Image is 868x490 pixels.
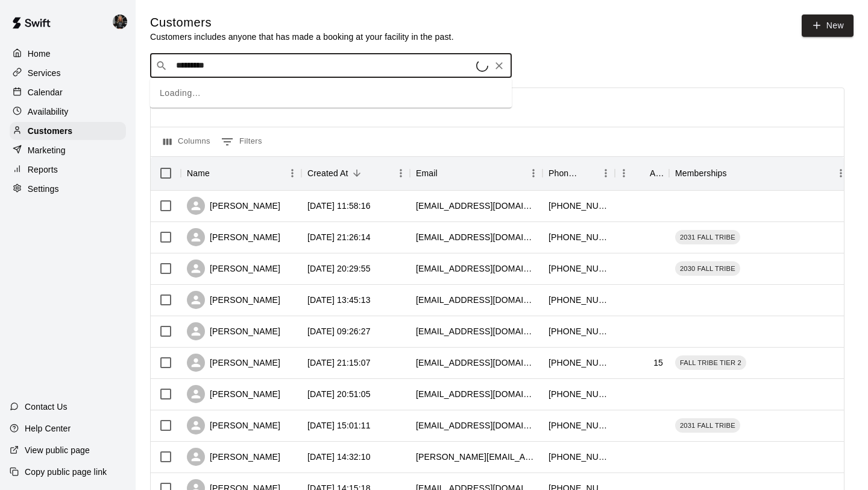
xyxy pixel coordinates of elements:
[210,165,227,182] button: Sort
[675,264,740,273] span: 2030 FALL TRIBE
[416,262,536,275] div: alishamrowland@gmail.com
[549,388,609,400] div: +19735575649
[307,325,371,337] div: 2025-08-11 09:26:27
[25,444,90,456] p: View public page
[10,83,126,101] a: Calendar
[307,294,371,306] div: 2025-08-11 13:45:13
[28,106,69,118] p: Availability
[549,294,609,306] div: +18305566706
[283,164,301,182] button: Menu
[187,291,280,309] div: [PERSON_NAME]
[28,67,61,79] p: Services
[524,164,542,182] button: Menu
[307,357,371,369] div: 2025-08-10 21:15:07
[416,231,536,243] div: smurista@gmail.com
[832,164,850,182] button: Menu
[416,156,438,190] div: Email
[416,200,536,212] div: bbonugli@hotmail.com
[28,144,66,156] p: Marketing
[25,422,71,434] p: Help Center
[150,54,512,78] div: Search customers by name or email
[150,31,454,43] p: Customers includes anyone that has made a booking at your facility in the past.
[187,156,210,190] div: Name
[187,385,280,403] div: [PERSON_NAME]
[549,231,609,243] div: +12144984976
[10,122,126,140] a: Customers
[187,322,280,340] div: [PERSON_NAME]
[650,156,663,190] div: Age
[410,156,542,190] div: Email
[491,57,508,74] button: Clear
[549,325,609,337] div: +12103174458
[307,200,371,212] div: 2025-08-12 11:58:16
[10,180,126,198] a: Settings
[597,164,615,182] button: Menu
[25,401,68,413] p: Contact Us
[675,230,740,244] div: 2031 FALL TRIBE
[181,156,301,190] div: Name
[348,165,365,182] button: Sort
[307,262,371,275] div: 2025-08-11 20:29:55
[10,45,126,63] a: Home
[675,156,727,190] div: Memberships
[187,448,280,466] div: [PERSON_NAME]
[187,354,280,372] div: [PERSON_NAME]
[675,355,746,370] div: FALL TRIBE TIER 2
[307,156,348,190] div: Created At
[633,165,650,182] button: Sort
[549,262,609,275] div: +15018894805
[187,197,280,215] div: [PERSON_NAME]
[549,451,609,463] div: +12816227736
[28,183,59,195] p: Settings
[392,164,410,182] button: Menu
[416,419,536,431] div: anaggieforever@yahoo.com
[150,14,454,31] h5: Customers
[218,132,265,151] button: Show filters
[615,156,669,190] div: Age
[802,14,854,37] a: New
[307,231,371,243] div: 2025-08-11 21:26:14
[28,86,63,98] p: Calendar
[549,200,609,212] div: +12103135798
[28,125,72,137] p: Customers
[187,416,280,434] div: [PERSON_NAME]
[669,156,850,190] div: Memberships
[653,357,663,369] div: 15
[727,165,744,182] button: Sort
[25,466,107,478] p: Copy public page link
[549,419,609,431] div: +12103796284
[110,10,136,34] div: Lauren Acker
[10,103,126,121] a: Availability
[549,357,609,369] div: +18303853996
[615,164,633,182] button: Menu
[675,261,740,276] div: 2030 FALL TRIBE
[10,64,126,82] a: Services
[580,165,597,182] button: Sort
[416,357,536,369] div: nikki1246@hotmail.com
[113,14,127,29] img: Lauren Acker
[416,325,536,337] div: mandi5allen@gmail.com
[416,388,536,400] div: melissa05m@yahoo.com
[549,156,580,190] div: Phone Number
[416,294,536,306] div: jstnwoodlee2011@gmail.com
[307,419,371,431] div: 2025-08-10 15:01:11
[160,132,213,151] button: Select columns
[675,421,740,430] span: 2031 FALL TRIBE
[187,259,280,278] div: [PERSON_NAME]
[675,358,746,367] span: FALL TRIBE TIER 2
[307,451,371,463] div: 2025-08-10 14:32:10
[10,161,126,179] a: Reports
[307,388,371,400] div: 2025-08-10 20:51:05
[150,78,512,108] div: Loading…
[28,48,51,60] p: Home
[10,141,126,159] a: Marketing
[675,418,740,433] div: 2031 FALL TRIBE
